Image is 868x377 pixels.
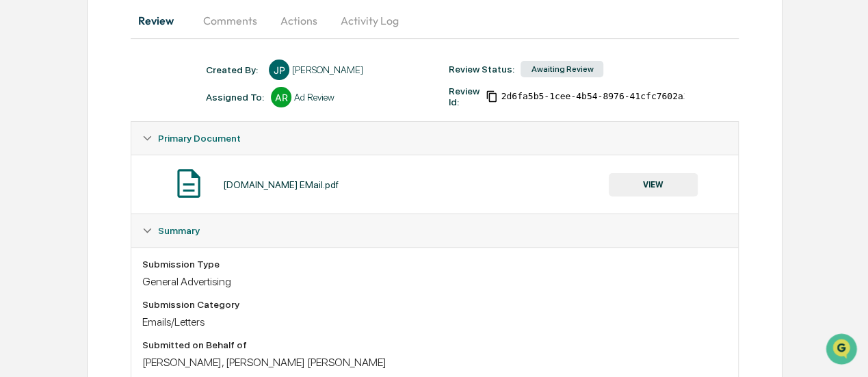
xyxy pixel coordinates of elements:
[14,28,249,50] p: How can we help?
[47,104,224,118] div: Start new chat
[824,332,861,369] iframe: Open customer support
[14,199,25,210] div: 🔎
[27,198,86,211] span: Data Lookup
[206,64,262,75] div: Created By: ‎ ‎
[131,4,192,37] button: Review
[501,91,694,102] span: 2d6fa5b5-1cee-4b54-8976-41cfc7602a32
[172,166,206,200] img: Document Icon
[113,172,170,185] span: Attestations
[142,356,726,369] div: [PERSON_NAME], [PERSON_NAME] [PERSON_NAME]
[14,173,25,184] div: 🖐️
[94,166,175,191] a: 🗄️Attestations
[206,92,264,103] div: Assigned To:
[142,315,726,328] div: Emails/Letters
[158,225,200,236] span: Summary
[294,92,334,103] div: Ad Review
[14,104,38,129] img: 1746055101610-c473b297-6a78-478c-a979-82029cc54cd1
[99,173,110,184] div: 🗄️
[131,122,737,155] div: Primary Document
[269,60,289,80] div: JP
[131,155,737,213] div: Primary Document
[131,4,738,37] div: secondary tabs example
[192,4,268,37] button: Comments
[158,133,241,144] span: Primary Document
[27,172,88,185] span: Preclearance
[142,299,726,310] div: Submission Category
[96,231,166,242] a: Powered byPylon
[268,4,330,37] button: Actions
[223,179,339,190] div: [DOMAIN_NAME] EMail.pdf
[271,87,291,107] div: AR
[609,173,698,196] button: VIEW
[8,192,92,217] a: 🔎Data Lookup
[292,64,363,75] div: [PERSON_NAME]
[486,90,498,103] span: Copy Id
[8,166,94,191] a: 🖐️Preclearance
[47,118,173,129] div: We're available if you need us!
[131,214,737,247] div: Summary
[521,61,603,77] div: Awaiting Review
[136,231,166,242] span: Pylon
[142,339,726,350] div: Submitted on Behalf of
[233,108,249,125] button: Start new chat
[142,275,726,288] div: General Advertising
[448,64,514,75] div: Review Status:
[142,259,726,270] div: Submission Type
[448,86,479,107] div: Review Id:
[330,4,410,37] button: Activity Log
